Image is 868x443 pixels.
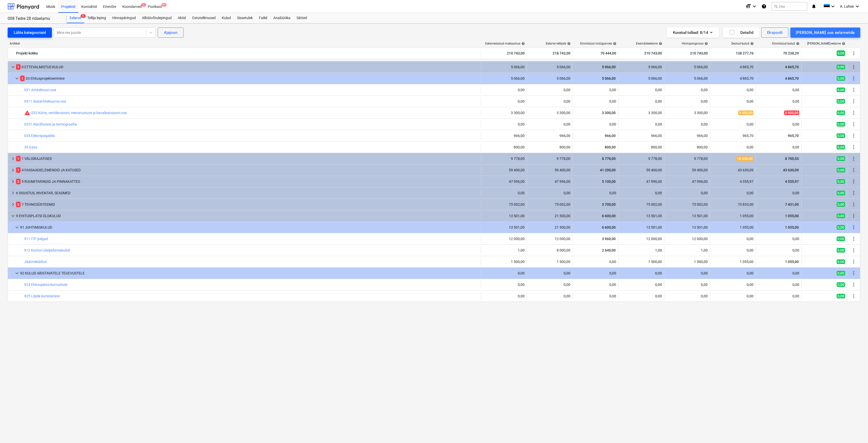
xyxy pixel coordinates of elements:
button: Detailid [723,27,759,38]
span: 0,00 [837,50,845,56]
button: [PERSON_NAME] uus eelarverida [790,27,860,38]
span: help [795,42,800,45]
a: Sissetulek [234,13,256,23]
span: Rohkem tegevusi [851,156,857,162]
div: 0,00 [621,271,662,275]
div: 966,00 [483,134,525,138]
div: 1 500,00 [666,260,708,264]
div: 5 066,00 [529,65,570,69]
div: 5 066,00 [666,76,708,80]
div: 9 778,00 [666,157,708,161]
a: Hinnapäringud [109,13,139,23]
span: 0,00 [837,133,845,138]
span: Rohkem tegevusi [851,178,857,185]
span: 5 100,00 [601,179,616,184]
span: 5 066,00 [601,76,616,80]
div: 59 400,00 [483,168,525,172]
div: 0,00 [575,122,616,126]
span: Rohkem tegevusi [851,64,857,70]
div: Artikkel [8,42,481,45]
span: 0,00 [837,202,845,207]
div: 5 066,00 [483,76,525,80]
div: 03 Ehitusprojekteerimine [20,74,479,82]
div: 0,00 [575,271,616,275]
div: 1 VÄLISRAJATISED [16,155,479,163]
div: 0,00 [666,99,708,103]
span: 1 [16,167,21,173]
div: 0,00 [758,99,799,103]
div: Eelarve [67,13,84,23]
span: Rohkem tegevusi [851,224,857,230]
div: 59 400,00 [529,168,570,172]
div: 75 002,00 [621,202,662,206]
span: 3 [16,202,21,207]
div: 0,00 [529,283,570,287]
span: 4 865,70 [785,76,799,80]
i: keyboard_arrow_down [830,3,836,9]
i: notifications [811,3,816,9]
div: 5 066,00 [621,76,662,80]
a: Aktid [175,13,189,23]
div: 47 996,00 [621,179,662,184]
span: 1 [141,3,146,7]
div: 47 996,00 [483,179,525,184]
div: 0,00 [575,191,616,195]
div: 4 865,70 [712,65,754,69]
div: 1,00 [666,248,708,252]
span: 0,00 [837,282,845,287]
div: 9 778,00 [529,157,570,161]
div: 0,00 [666,88,708,92]
div: 75 002,00 [483,202,525,206]
span: 4 555,97 [785,179,799,184]
div: 70 444,00 [575,49,616,57]
span: 5 066,00 [601,65,616,69]
div: 3 300,00 [621,111,662,115]
span: help [658,42,662,45]
iframe: Chat Widget [843,419,868,443]
a: Ostutellimused [189,13,219,23]
div: 4 865,70 [712,76,754,80]
div: 0,00 [621,122,662,126]
div: 0,00 [575,283,616,287]
a: 031 Arhitektuuri osa [24,88,56,92]
div: 0,00 [758,248,799,252]
span: Rohkem tegevusi [851,98,857,104]
span: keyboard_arrow_right [10,178,16,185]
span: 3 300,00 [601,111,616,115]
div: 1 055,00 [712,225,754,229]
div: Eelarve tellijale [546,42,571,45]
div: 0,00 [621,88,662,92]
div: 218 742,00 [529,49,570,57]
div: 0,00 [529,88,570,92]
div: 0,00 [712,99,754,103]
div: 6 SISUSTUS, INVENTAR, SEADMED [16,189,479,197]
span: keyboard_arrow_right [10,190,16,196]
div: 5 066,00 [621,65,662,69]
div: 1 055,00 [712,260,754,264]
span: keyboard_arrow_down [14,75,20,81]
button: Ekspordi [761,27,788,38]
div: Kinnitatud müügiarved [580,42,616,45]
div: Kinnitatud kulud [772,42,800,45]
span: A. Luhse [840,4,854,8]
div: 138 277,76 [712,49,754,57]
span: Rohkem tegevusi [851,167,857,173]
div: 12 000,00 [621,237,662,241]
div: 0,00 [712,191,754,195]
div: 47 996,00 [529,179,570,184]
span: 966,00 [604,134,616,138]
span: 965,70 [787,134,799,138]
span: 0,00 [837,99,845,104]
div: Eelarvestatud maksumus [485,42,525,45]
span: keyboard_arrow_down [14,224,20,230]
div: 13 501,00 [621,214,662,218]
div: 91 JUHTIMISKULUD [20,223,479,231]
button: Ajajoon [158,27,184,38]
div: 0,00 [483,271,525,275]
span: Rohkem tegevusi [851,121,857,127]
span: 0,00 [837,145,845,149]
a: 0311 Sisearhitekuurne osa [24,99,66,103]
span: 43 630,09 [783,168,799,172]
